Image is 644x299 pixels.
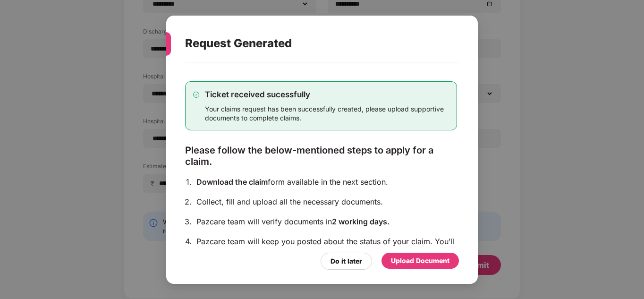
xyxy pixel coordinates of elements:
[185,236,192,246] div: 4.
[185,196,192,206] div: 2.
[193,91,199,97] img: svg+xml;base64,PHN2ZyB4bWxucz0iaHR0cDovL3d3dy53My5vcmcvMjAwMC9zdmciIHdpZHRoPSIxMy4zMzMiIGhlaWdodD...
[196,177,268,186] span: Download the claim
[185,144,457,167] div: Please follow the below-mentioned steps to apply for a claim.
[196,247,378,256] span: receive the payment directly to your bank account
[196,216,457,226] div: Pazcare team will verify documents in
[332,216,390,226] span: 2 working days.
[330,256,362,266] div: Do it later
[186,176,192,187] div: 1.
[185,216,192,226] div: 3.
[196,196,457,206] div: Collect, fill and upload all the necessary documents.
[391,255,449,265] div: Upload Document
[196,236,457,267] div: Pazcare team will keep you posted about the status of your claim. You’ll once approved by the ins...
[205,89,449,99] div: Ticket received sucessfully
[205,104,449,122] div: Your claims request has been successfully created, please upload supportive documents to complete...
[196,176,457,187] div: form available in the next section.
[185,25,436,62] div: Request Generated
